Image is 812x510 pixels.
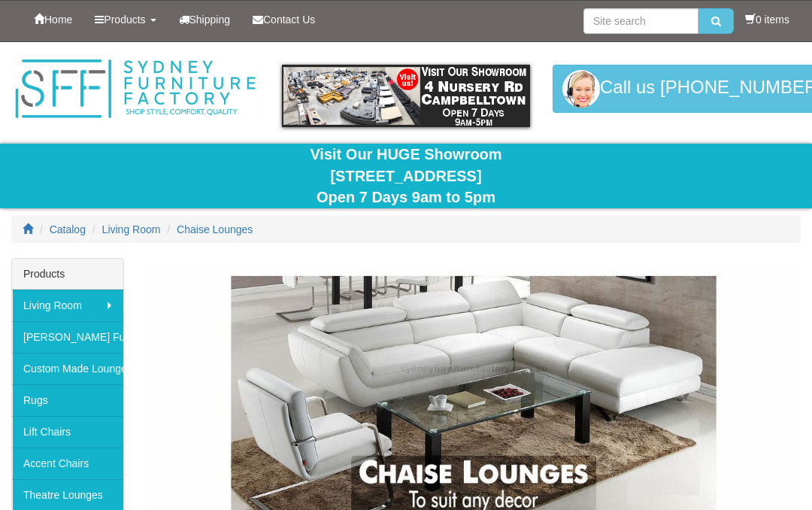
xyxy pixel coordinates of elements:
[12,384,123,416] a: Rugs
[745,12,789,27] li: 0 items
[282,65,530,127] img: showroom.gif
[177,223,253,235] a: Chaise Lounges
[102,223,161,235] a: Living Room
[104,14,145,26] span: Products
[12,321,123,353] a: [PERSON_NAME] Furniture
[12,290,123,321] a: Living Room
[12,448,123,479] a: Accent Chairs
[44,14,72,26] span: Home
[50,223,86,235] a: Catalog
[583,8,698,34] input: Site search
[263,14,315,26] span: Contact Us
[23,1,83,38] a: Home
[168,1,242,38] a: Shipping
[241,1,326,38] a: Contact Us
[12,416,123,448] a: Lift Chairs
[11,144,801,208] div: Visit Our HUGE Showroom [STREET_ADDRESS] Open 7 Days 9am to 5pm
[12,353,123,384] a: Custom Made Lounges
[83,1,167,38] a: Products
[12,259,123,290] div: Products
[189,14,231,26] span: Shipping
[11,57,259,121] img: Sydney Furniture Factory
